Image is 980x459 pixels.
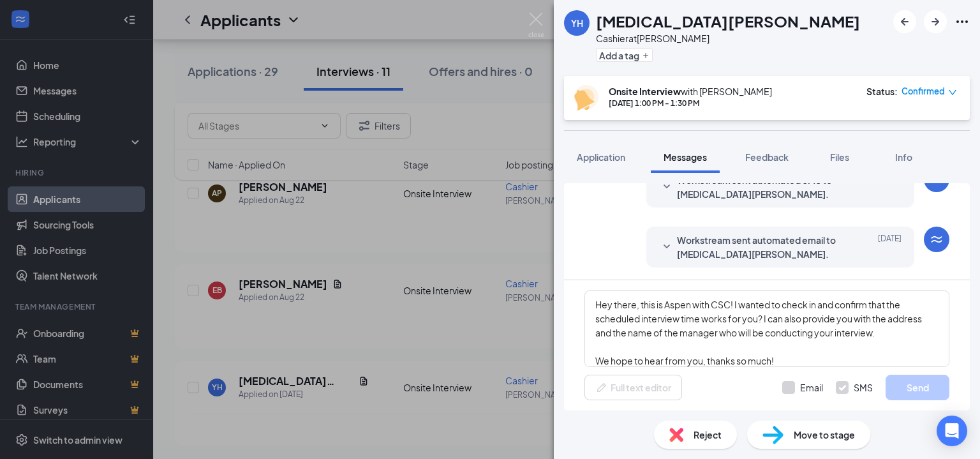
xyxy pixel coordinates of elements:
span: Info [895,151,912,163]
span: Feedback [745,151,789,163]
span: Reject [694,428,722,442]
span: down [948,88,957,97]
div: Open Intercom Messenger [937,416,967,446]
button: Send [886,375,949,400]
svg: SmallChevronDown [659,239,674,255]
svg: Ellipses [954,14,970,29]
svg: Pen [595,381,608,394]
b: Onsite Interview [609,86,681,97]
span: Workstream sent automated email to [MEDICAL_DATA][PERSON_NAME]. [677,233,844,261]
button: ArrowRight [924,10,947,33]
h1: [MEDICAL_DATA][PERSON_NAME] [596,10,860,32]
span: [DATE] [878,233,902,261]
span: [DATE] [878,173,902,201]
button: PlusAdd a tag [596,49,653,62]
button: ArrowLeftNew [893,10,916,33]
svg: WorkstreamLogo [929,232,944,247]
span: Messages [664,151,707,163]
svg: Plus [642,52,650,59]
div: Cashier at [PERSON_NAME] [596,32,860,45]
div: YH [571,17,583,29]
div: [DATE] 1:00 PM - 1:30 PM [609,98,772,109]
span: Workstream sent automated SMS to [MEDICAL_DATA][PERSON_NAME]. [677,173,844,201]
svg: ArrowRight [928,14,943,29]
svg: ArrowLeftNew [897,14,912,29]
span: Move to stage [794,428,855,442]
span: Files [830,151,849,163]
button: Full text editorPen [584,375,682,400]
div: with [PERSON_NAME] [609,85,772,98]
span: Application [577,151,625,163]
textarea: Hey there, this is Aspen with CSC! I wanted to check in and confirm that the scheduled interview ... [584,290,949,367]
span: Confirmed [902,85,945,98]
div: Status : [866,85,898,98]
svg: SmallChevronDown [659,179,674,195]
